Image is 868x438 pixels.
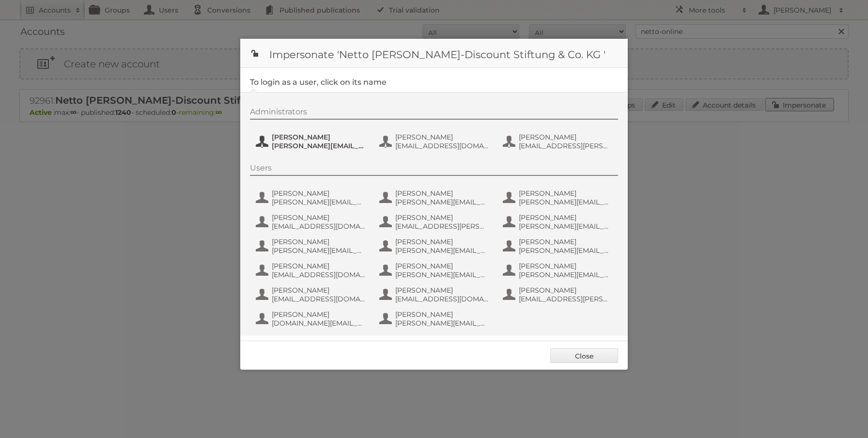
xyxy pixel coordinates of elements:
button: [PERSON_NAME] [PERSON_NAME][EMAIL_ADDRESS][PERSON_NAME][PERSON_NAME][DOMAIN_NAME] [502,261,616,280]
span: [PERSON_NAME] [395,262,489,270]
button: [PERSON_NAME] [EMAIL_ADDRESS][DOMAIN_NAME] [255,285,369,304]
button: [PERSON_NAME] [PERSON_NAME][EMAIL_ADDRESS][PERSON_NAME][PERSON_NAME][DOMAIN_NAME] [502,212,616,232]
button: [PERSON_NAME] [PERSON_NAME][EMAIL_ADDRESS][PERSON_NAME][PERSON_NAME][DOMAIN_NAME] [502,236,616,256]
span: [PERSON_NAME][EMAIL_ADDRESS][PERSON_NAME][PERSON_NAME][DOMAIN_NAME] [519,270,613,279]
span: [PERSON_NAME][EMAIL_ADDRESS][PERSON_NAME][DOMAIN_NAME] [395,246,489,255]
button: [PERSON_NAME] [EMAIL_ADDRESS][PERSON_NAME][PERSON_NAME][DOMAIN_NAME] [502,285,616,304]
span: [PERSON_NAME] [519,237,613,246]
span: [DOMAIN_NAME][EMAIL_ADDRESS][PERSON_NAME][DOMAIN_NAME] [272,319,366,328]
span: [PERSON_NAME][EMAIL_ADDRESS][PERSON_NAME][DOMAIN_NAME] [395,319,489,328]
span: [PERSON_NAME] [519,213,613,222]
div: Users [250,163,618,176]
span: [PERSON_NAME][EMAIL_ADDRESS][PERSON_NAME][PERSON_NAME][DOMAIN_NAME] [272,246,366,255]
button: [PERSON_NAME] [PERSON_NAME][EMAIL_ADDRESS][PERSON_NAME][DOMAIN_NAME] [378,236,492,256]
button: [PERSON_NAME] [EMAIL_ADDRESS][DOMAIN_NAME] [255,261,369,280]
button: [PERSON_NAME] [EMAIL_ADDRESS][PERSON_NAME][PERSON_NAME][DOMAIN_NAME] [502,132,616,151]
span: [PERSON_NAME] [272,286,366,295]
span: [EMAIL_ADDRESS][PERSON_NAME][PERSON_NAME][DOMAIN_NAME] [519,295,613,303]
h1: Impersonate 'Netto [PERSON_NAME]-Discount Stiftung & Co. KG ' [240,39,628,68]
span: [PERSON_NAME][EMAIL_ADDRESS][PERSON_NAME][PERSON_NAME][DOMAIN_NAME] [395,198,489,206]
span: [EMAIL_ADDRESS][DOMAIN_NAME] [395,141,489,150]
legend: To login as a user, click on its name [250,78,387,87]
button: [PERSON_NAME] [PERSON_NAME][EMAIL_ADDRESS][PERSON_NAME][DOMAIN_NAME] [502,188,616,207]
button: [PERSON_NAME] [PERSON_NAME][EMAIL_ADDRESS][DOMAIN_NAME] [255,188,369,207]
a: Close [550,348,618,363]
span: [PERSON_NAME][EMAIL_ADDRESS][PERSON_NAME][DOMAIN_NAME] [272,141,366,150]
button: [PERSON_NAME] [PERSON_NAME][EMAIL_ADDRESS][PERSON_NAME][PERSON_NAME][DOMAIN_NAME] [378,188,492,207]
span: [PERSON_NAME] [395,310,489,319]
span: [PERSON_NAME] [272,310,366,319]
span: [EMAIL_ADDRESS][PERSON_NAME][PERSON_NAME][DOMAIN_NAME] [519,141,613,150]
span: [PERSON_NAME][EMAIL_ADDRESS][DOMAIN_NAME] [395,270,489,279]
span: [PERSON_NAME] [395,189,489,198]
span: [PERSON_NAME] [395,133,489,141]
span: [PERSON_NAME] [272,262,366,270]
span: [PERSON_NAME] [519,286,613,295]
span: [EMAIL_ADDRESS][DOMAIN_NAME] [395,295,489,303]
button: [PERSON_NAME] [DOMAIN_NAME][EMAIL_ADDRESS][PERSON_NAME][DOMAIN_NAME] [255,309,369,328]
div: Administrators [250,107,618,120]
button: [PERSON_NAME] [EMAIL_ADDRESS][PERSON_NAME][PERSON_NAME][DOMAIN_NAME] [378,212,492,232]
span: [PERSON_NAME] [395,286,489,295]
span: [PERSON_NAME] [395,237,489,246]
button: [PERSON_NAME] [EMAIL_ADDRESS][DOMAIN_NAME] [378,285,492,304]
button: [PERSON_NAME] [PERSON_NAME][EMAIL_ADDRESS][PERSON_NAME][DOMAIN_NAME] [378,309,492,328]
span: [EMAIL_ADDRESS][DOMAIN_NAME] [272,295,366,303]
span: [PERSON_NAME] [272,213,366,222]
span: [PERSON_NAME] [272,237,366,246]
span: [EMAIL_ADDRESS][DOMAIN_NAME] [272,222,366,231]
button: [PERSON_NAME] [EMAIL_ADDRESS][DOMAIN_NAME] [255,212,369,232]
span: [PERSON_NAME] [519,189,613,198]
span: [PERSON_NAME] [519,262,613,270]
span: [PERSON_NAME] [272,133,366,141]
button: [PERSON_NAME] [PERSON_NAME][EMAIL_ADDRESS][PERSON_NAME][PERSON_NAME][DOMAIN_NAME] [255,236,369,256]
span: [PERSON_NAME][EMAIL_ADDRESS][DOMAIN_NAME] [272,198,366,206]
span: [PERSON_NAME] [519,133,613,141]
span: [PERSON_NAME][EMAIL_ADDRESS][PERSON_NAME][PERSON_NAME][DOMAIN_NAME] [519,246,613,255]
button: [PERSON_NAME] [PERSON_NAME][EMAIL_ADDRESS][PERSON_NAME][DOMAIN_NAME] [255,132,369,151]
span: [PERSON_NAME][EMAIL_ADDRESS][PERSON_NAME][PERSON_NAME][DOMAIN_NAME] [519,222,613,231]
span: [PERSON_NAME] [272,189,366,198]
span: [EMAIL_ADDRESS][DOMAIN_NAME] [272,270,366,279]
span: [EMAIL_ADDRESS][PERSON_NAME][PERSON_NAME][DOMAIN_NAME] [395,222,489,231]
button: [PERSON_NAME] [PERSON_NAME][EMAIL_ADDRESS][DOMAIN_NAME] [378,261,492,280]
span: [PERSON_NAME] [395,213,489,222]
button: [PERSON_NAME] [EMAIL_ADDRESS][DOMAIN_NAME] [378,132,492,151]
span: [PERSON_NAME][EMAIL_ADDRESS][PERSON_NAME][DOMAIN_NAME] [519,198,613,206]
